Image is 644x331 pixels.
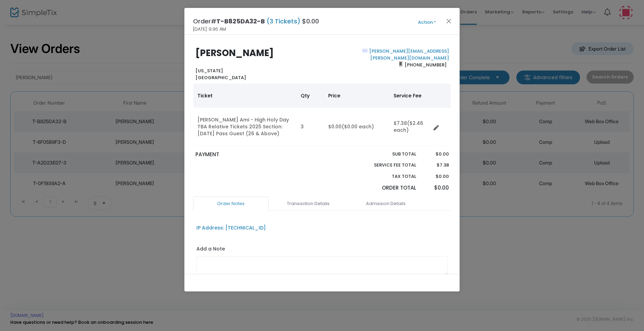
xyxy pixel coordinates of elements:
th: Service Fee [389,84,431,108]
p: $7.38 [423,162,449,169]
span: ($2.46 each) [394,120,423,134]
span: (3 Tickets) [265,17,302,25]
th: Ticket [193,84,297,108]
p: Service Fee Total [358,162,416,169]
p: Sub total [358,151,416,158]
span: T-B825DA32-B [216,17,265,25]
b: [PERSON_NAME] [195,47,274,59]
p: $0.00 [423,151,449,158]
b: [US_STATE] [GEOGRAPHIC_DATA] [195,67,246,81]
label: Add a Note [196,245,225,254]
p: Tax Total [358,173,416,180]
span: ($0.00 each) [342,123,374,130]
a: Admission Details [348,196,423,211]
span: [DATE] 9:36 AM [193,26,226,33]
p: PAYMENT [195,151,319,159]
h4: Order# $0.00 [193,17,319,26]
td: $0.00 [324,108,389,146]
a: Transaction Details [270,196,346,211]
p: $0.00 [423,173,449,180]
th: Qty [297,84,324,108]
div: IP Address: [TECHNICAL_ID] [196,224,266,232]
button: Close [444,17,453,25]
td: $7.38 [389,108,431,146]
p: $0.00 [423,184,449,192]
span: [PHONE_NUMBER] [402,59,449,70]
td: 3 [297,108,324,146]
div: Data table [193,84,451,146]
th: Price [324,84,389,108]
a: Order Notes [193,196,269,211]
button: Action [406,19,448,26]
td: [PERSON_NAME] Ami - High Holy Day TBA Relative Tickets 2025 Section: [DATE] Pass Guest (26 & Above) [193,108,297,146]
p: Order Total [358,184,416,192]
a: [PERSON_NAME][EMAIL_ADDRESS][PERSON_NAME][DOMAIN_NAME] [368,48,449,61]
